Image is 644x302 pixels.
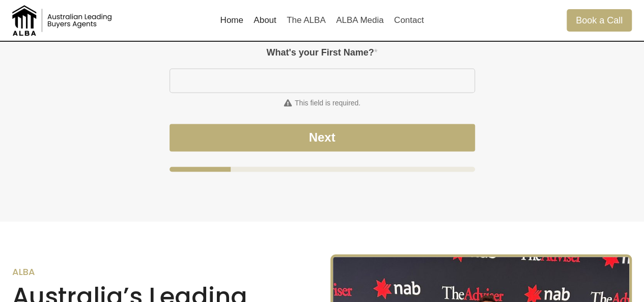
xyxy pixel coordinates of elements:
[215,8,248,33] a: Home
[170,97,475,108] em: Error message
[567,9,632,31] a: Book a Call
[215,8,429,33] nav: Primary Navigation
[170,124,475,151] button: Next
[331,8,389,33] a: ALBA Media
[170,47,475,59] label: What's your First Name?
[282,8,331,33] a: The ALBA
[12,266,314,277] h6: ALBA
[248,8,282,33] a: About
[389,8,429,33] a: Contact
[12,5,114,36] img: Australian Leading Buyers Agents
